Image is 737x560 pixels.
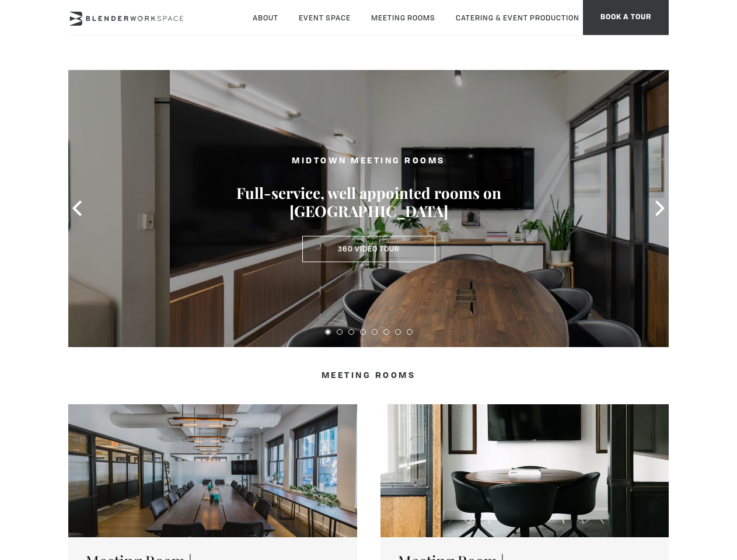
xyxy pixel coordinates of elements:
a: 360 Video Tour [302,236,435,262]
iframe: Chat Widget [527,411,737,560]
h2: MIDTOWN MEETING ROOMS [235,155,503,169]
h4: Meeting Rooms [127,370,610,381]
h3: Full-service, well appointed rooms on [GEOGRAPHIC_DATA] [235,184,503,220]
